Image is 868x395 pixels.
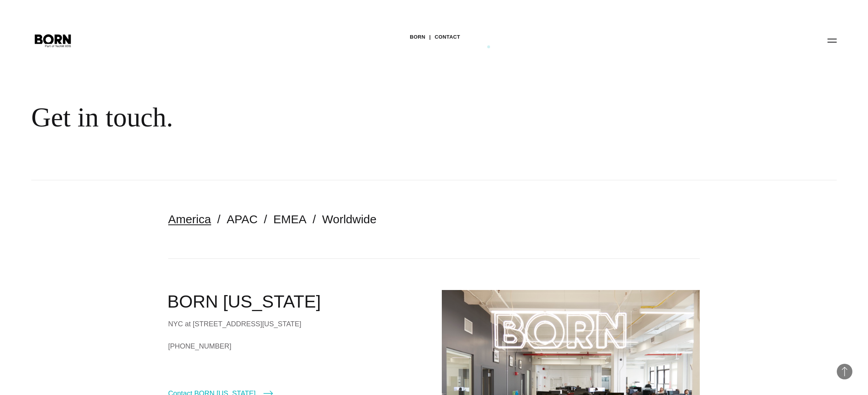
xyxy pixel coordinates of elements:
div: NYC at [STREET_ADDRESS][US_STATE] [168,318,426,330]
a: [PHONE_NUMBER] [168,340,426,352]
a: BORN [410,31,425,43]
a: EMEA [273,213,306,226]
button: Open [823,32,841,48]
button: Back to Top [837,364,852,379]
a: APAC [227,213,258,226]
a: Contact [435,31,460,43]
div: Get in touch. [31,101,476,133]
a: America [168,213,211,226]
h2: BORN [US_STATE] [167,290,426,313]
a: Worldwide [322,213,377,226]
